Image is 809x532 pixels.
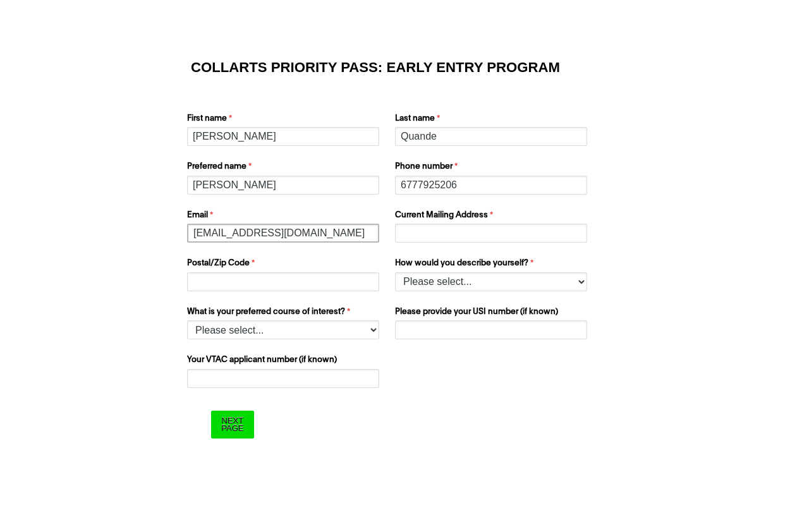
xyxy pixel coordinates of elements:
[395,176,587,195] input: Phone number
[187,257,382,272] label: Postal/Zip Code
[395,306,590,321] label: Please provide your USI number (if known)
[395,272,587,291] select: How would you describe yourself?
[395,320,587,339] input: Please provide your USI number (if known)
[187,112,382,128] label: First name
[187,272,379,291] input: Postal/Zip Code
[187,320,379,339] select: What is your preferred course of interest?
[395,224,587,243] input: Current Mailing Address
[187,369,379,388] input: Your VTAC applicant number (if known)
[395,209,590,224] label: Current Mailing Address
[187,224,379,243] input: Email
[191,61,618,74] h1: COLLARTS PRIORITY PASS: EARLY ENTRY PROGRAM
[187,209,382,224] label: Email
[395,160,590,176] label: Phone number
[395,112,590,128] label: Last name
[187,127,379,146] input: First name
[211,411,253,438] input: Next Page
[187,306,382,321] label: What is your preferred course of interest?
[187,176,379,195] input: Preferred name
[395,257,590,272] label: How would you describe yourself?
[187,160,382,176] label: Preferred name
[395,127,587,146] input: Last name
[187,354,382,369] label: Your VTAC applicant number (if known)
